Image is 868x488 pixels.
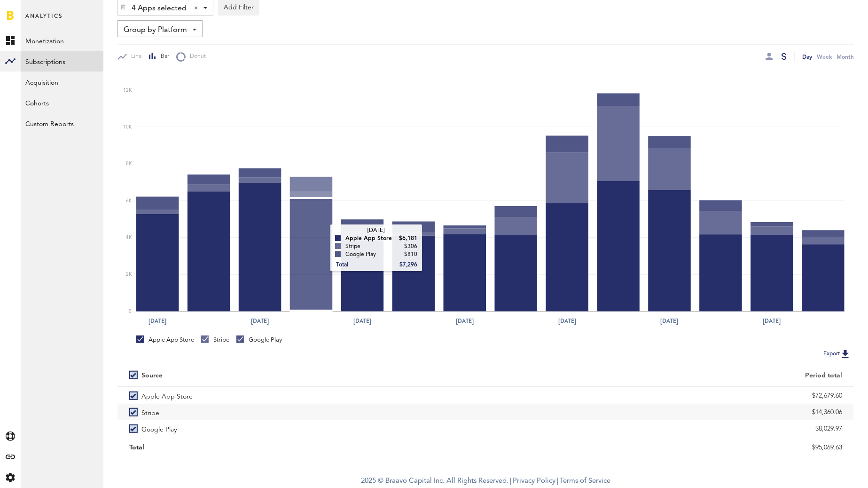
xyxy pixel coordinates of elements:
div: Total [129,440,474,455]
div: Month [837,52,854,62]
a: Acquisition [21,72,103,92]
div: Day [802,52,812,62]
span: Line [127,53,142,61]
img: trash_awesome_blue.svg [120,4,126,10]
text: [DATE] [660,317,678,325]
span: Analytics [25,10,63,30]
text: [DATE] [456,317,474,325]
span: Group by Platform [124,22,187,38]
text: [DATE] [763,317,781,325]
span: Stripe [141,404,159,420]
div: $72,679.60 [498,389,843,403]
div: Apple App Store [136,336,194,344]
text: 6K [126,199,132,203]
text: 8K [126,162,132,167]
text: 12K [123,88,132,93]
span: Apple App Store [141,387,193,404]
div: Source [141,372,163,380]
div: Week [817,52,832,62]
div: $14,360.06 [498,405,843,419]
span: Google Play [141,420,177,437]
a: Subscriptions [21,51,103,72]
span: Support [20,7,54,15]
div: Clear [194,6,198,10]
text: 0 [129,309,132,314]
span: Donut [186,53,206,61]
span: Bar [156,53,169,61]
text: [DATE] [558,317,576,325]
text: [DATE] [149,317,166,325]
button: Export [821,348,854,360]
div: $95,069.63 [498,440,843,455]
a: Monetization [21,30,103,51]
text: [DATE] [251,317,269,325]
a: Privacy Policy [513,478,555,485]
div: $8,029.97 [498,422,843,436]
div: Period total [498,372,843,380]
img: Export [840,348,851,360]
text: 2K [126,272,132,277]
a: Custom Reports [21,113,103,134]
div: Google Play [236,336,282,344]
div: Stripe [201,336,229,344]
span: 4 Apps selected [132,0,187,16]
a: Cohorts [21,92,103,113]
text: [DATE] [353,317,371,325]
text: 4K [126,235,132,240]
a: Terms of Service [560,478,610,485]
text: 10K [123,125,132,129]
